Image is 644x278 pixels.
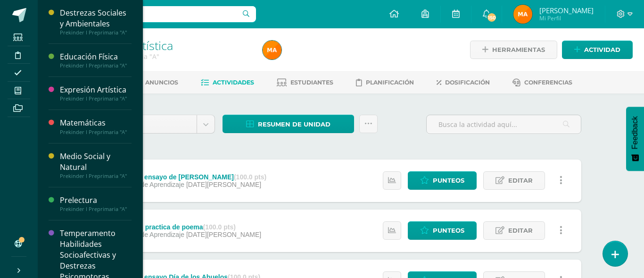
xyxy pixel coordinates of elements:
[132,75,178,90] a: Anuncios
[433,172,464,189] span: Punteos
[60,95,132,102] div: Prekinder I Preprimaria "A"
[408,221,477,240] a: Punteos
[470,41,557,59] a: Herramientas
[512,75,572,90] a: Conferencias
[562,41,633,59] a: Actividad
[524,79,572,86] span: Conferencias
[277,75,333,90] a: Estudiantes
[60,84,132,102] a: Expresión ArtísticaPrekinder I Preprimaria "A"
[112,181,184,188] span: Sesiones de Aprendizaje
[201,75,254,90] a: Actividades
[145,79,178,86] span: Anuncios
[213,79,254,86] span: Actividades
[186,181,261,188] span: [DATE][PERSON_NAME]
[74,52,251,61] div: Prekinder I Preprimaria 'A'
[112,223,261,231] div: PINTURA: practica de poema
[60,195,132,212] a: PrelecturaPrekinder I Preprimaria "A"
[631,116,639,149] span: Feedback
[112,231,184,238] span: Sesiones de Aprendizaje
[186,231,261,238] span: [DATE][PERSON_NAME]
[60,173,132,179] div: Prekinder I Preprimaria "A"
[408,171,477,190] a: Punteos
[263,41,281,59] img: 457669d3d2726916090ab4ac0b5a95ca.png
[356,75,414,90] a: Planificación
[539,14,594,22] span: Mi Perfil
[60,129,132,135] div: Prekinder I Preprimaria "A"
[223,115,354,133] a: Resumen de unidad
[508,222,533,239] span: Editar
[60,51,132,69] a: Educación FísicaPrekinder I Preprimaria "A"
[60,84,132,95] div: Expresión Artística
[290,79,333,86] span: Estudiantes
[487,12,497,23] span: 150
[60,151,132,173] div: Medio Social y Natural
[60,206,132,212] div: Prekinder I Preprimaria "A"
[112,173,266,181] div: RONDAS: ensayo de [PERSON_NAME]
[60,195,132,206] div: Prelectura
[437,75,490,90] a: Dosificación
[508,172,533,189] span: Editar
[445,79,490,86] span: Dosificación
[60,151,132,179] a: Medio Social y NaturalPrekinder I Preprimaria "A"
[258,116,330,133] span: Resumen de unidad
[584,41,620,59] span: Actividad
[203,223,236,231] strong: (100.0 pts)
[108,115,190,133] span: Unidad 3
[44,6,256,22] input: Busca un usuario...
[74,39,251,52] h1: Expresión Artística
[101,115,215,133] a: Unidad 3
[626,107,644,171] button: Feedback - Mostrar encuesta
[234,173,266,181] strong: (100.0 pts)
[539,6,594,15] span: [PERSON_NAME]
[366,79,414,86] span: Planificación
[60,8,132,36] a: Destrezas Sociales y AmbientalesPrekinder I Preprimaria "A"
[492,41,545,59] span: Herramientas
[60,62,132,69] div: Prekinder I Preprimaria "A"
[60,118,132,135] a: MatemáticasPrekinder I Preprimaria "A"
[60,118,132,128] div: Matemáticas
[433,222,464,239] span: Punteos
[60,51,132,62] div: Educación Física
[427,115,581,134] input: Busca la actividad aquí...
[60,8,132,29] div: Destrezas Sociales y Ambientales
[513,5,532,24] img: 457669d3d2726916090ab4ac0b5a95ca.png
[60,29,132,36] div: Prekinder I Preprimaria "A"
